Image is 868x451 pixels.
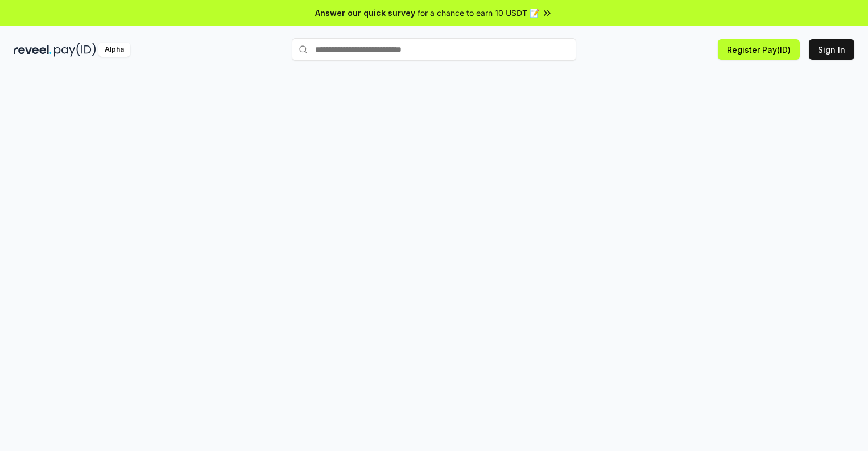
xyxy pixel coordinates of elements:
[315,7,415,19] span: Answer our quick survey
[418,7,539,19] span: for a chance to earn 10 USDT 📝
[98,43,130,57] div: Alpha
[718,39,800,60] button: Register Pay(ID)
[809,39,854,60] button: Sign In
[54,43,96,57] img: pay_id
[14,43,52,57] img: reveel_dark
